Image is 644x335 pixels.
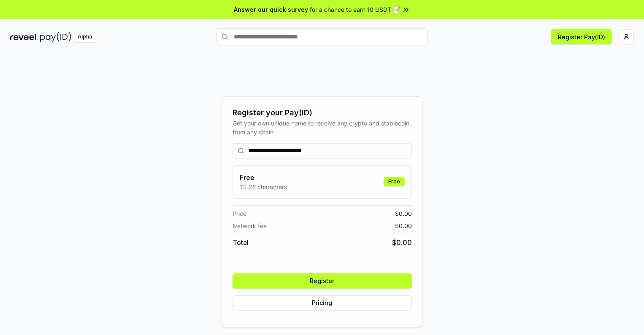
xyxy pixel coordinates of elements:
[233,237,249,248] span: Total
[233,209,246,218] span: Price
[233,107,412,119] div: Register your Pay(ID)
[233,221,267,230] span: Network fee
[395,221,412,230] span: $ 0.00
[10,32,38,42] img: reveel_dark
[233,295,412,310] button: Pricing
[40,32,71,42] img: pay_id
[392,237,412,248] span: $ 0.00
[310,5,400,14] span: for a chance to earn 10 USDT 📝
[234,5,308,14] span: Answer our quick survey
[395,209,412,218] span: $ 0.00
[384,177,405,186] div: Free
[240,182,287,191] p: 13-25 characters
[551,29,612,44] button: Register Pay(ID)
[233,119,412,136] div: Get your own unique name to receive any crypto and stablecoin, from any chain
[240,172,287,182] h3: Free
[73,32,97,42] div: Alpha
[233,273,412,289] button: Register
